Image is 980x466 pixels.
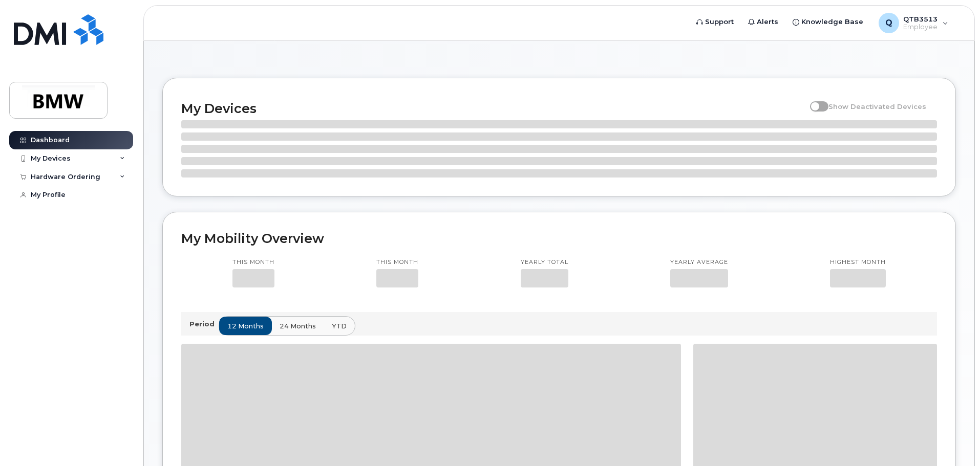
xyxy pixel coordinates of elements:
h2: My Mobility Overview [181,231,937,246]
p: Period [189,319,219,329]
p: This month [232,258,274,267]
h2: My Devices [181,101,805,116]
p: Yearly average [670,258,728,267]
span: Show Deactivated Devices [828,102,926,110]
p: This month [376,258,418,267]
p: Highest month [830,258,886,267]
span: YTD [332,321,347,331]
input: Show Deactivated Devices [810,97,818,105]
p: Yearly total [521,258,568,267]
span: 24 months [280,321,316,331]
